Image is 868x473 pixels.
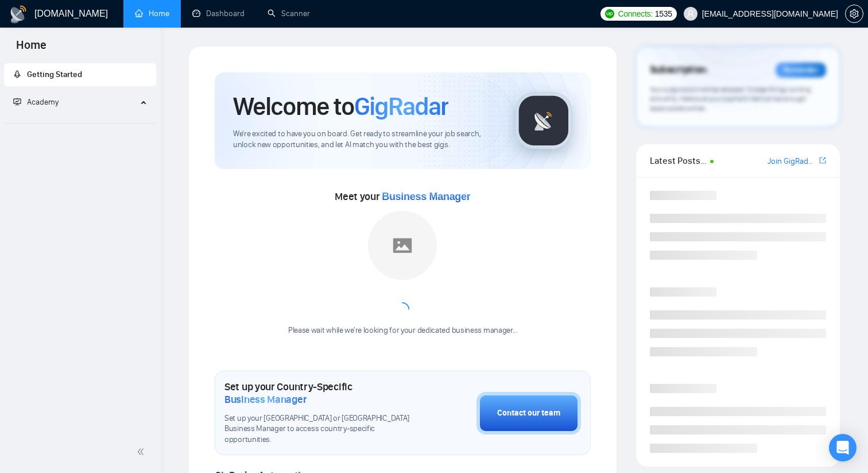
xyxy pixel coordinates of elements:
div: Please wait while we're looking for your dedicated business manager... [281,325,524,336]
li: Getting Started [4,63,156,86]
span: Subscription [650,60,707,80]
span: Academy [27,97,59,107]
button: setting [845,5,863,23]
span: Your subscription will be renewed. To keep things running smoothly, make sure your payment method... [650,85,811,113]
span: Connects: [618,7,652,20]
span: Getting Started [27,70,82,79]
span: 1535 [655,7,672,20]
span: Academy [13,97,59,107]
div: Open Intercom Messenger [829,434,857,462]
div: Reminder [776,63,826,78]
span: fund-projection-screen [13,98,21,106]
a: dashboardDashboard [192,9,245,18]
span: Meet your [335,190,470,203]
a: export [819,155,826,166]
img: gigradar-logo.png [515,92,572,149]
span: Business Manager [224,393,307,406]
span: We're excited to have you on board. Get ready to streamline your job search, unlock new opportuni... [233,129,497,151]
span: rocket [13,70,21,78]
span: Latest Posts from the GigRadar Community [650,153,707,168]
span: export [819,156,826,165]
div: Contact our team [497,407,560,420]
span: GigRadar [354,91,448,122]
button: Contact our team [476,392,581,434]
li: Academy Homepage [4,118,156,126]
h1: Welcome to [233,91,448,122]
a: searchScanner [268,9,310,18]
span: Business Manager [382,191,470,202]
span: user [687,10,695,18]
img: upwork-logo.png [605,9,614,18]
span: Home [7,37,56,61]
a: setting [845,9,863,18]
h1: Set up your Country-Specific [224,380,419,406]
span: Set up your [GEOGRAPHIC_DATA] or [GEOGRAPHIC_DATA] Business Manager to access country-specific op... [224,413,419,446]
img: placeholder.png [368,211,437,280]
span: double-left [137,446,148,457]
img: logo [9,5,28,24]
span: loading [395,302,410,317]
span: setting [846,9,863,18]
a: homeHome [135,9,169,18]
a: Join GigRadar Slack Community [768,155,817,168]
